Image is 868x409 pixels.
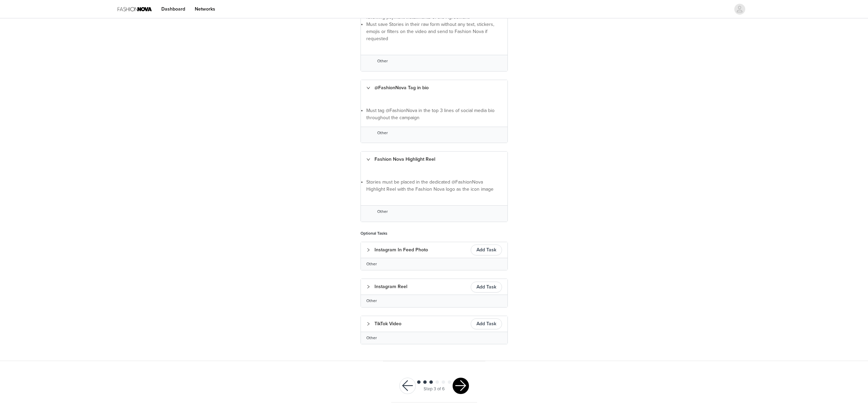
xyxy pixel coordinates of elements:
[157,1,189,17] a: Dashboard
[361,230,508,236] h5: Optional Tasks
[424,386,445,393] div: Step 3 of 6
[366,285,370,289] i: icon: right
[191,1,219,17] a: Networks
[377,130,388,135] span: Other
[736,4,743,15] div: avatar
[366,86,370,90] i: icon: right
[366,262,377,266] span: Other
[361,242,507,258] div: icon: rightInstagram In Feed Photo
[377,59,388,63] span: Other
[471,282,502,293] button: Add Task
[366,21,502,42] p: Must save Stories in their raw form without any text, stickers, emojis or filters on the video an...
[366,248,370,252] i: icon: right
[366,298,377,303] span: Other
[361,316,507,332] div: icon: rightTikTok Video
[366,322,370,326] i: icon: right
[377,209,388,214] span: Other
[471,318,502,329] button: Add Task
[471,245,502,255] button: Add Task
[361,80,507,96] div: icon: right@FashionNova Tag in bio
[118,1,152,17] img: Fashion Nova Logo
[366,335,377,340] span: Other
[361,279,507,295] div: icon: rightInstagram Reel
[366,107,502,121] p: Must tag @FashionNova in the top 3 lines of social media bio throughout the campaign
[366,178,502,193] p: Stories must be placed in the dedicated @FashionNova Highlight Reel with the Fashion Nova logo as...
[361,152,507,167] div: icon: rightFashion Nova Highlight Reel
[366,157,370,161] i: icon: right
